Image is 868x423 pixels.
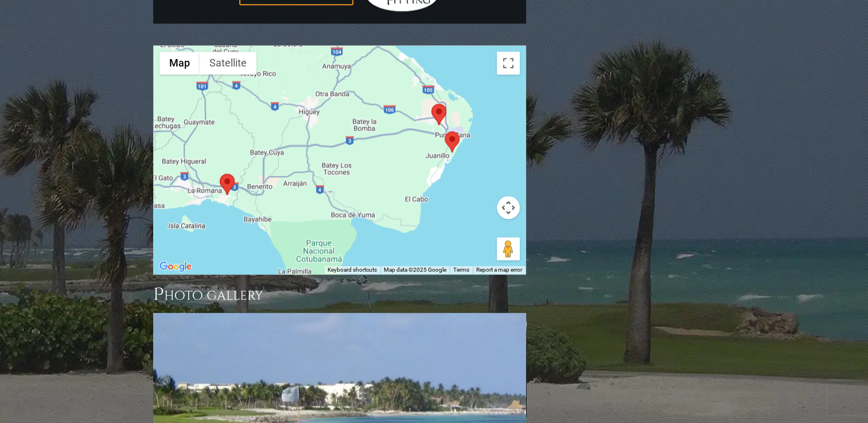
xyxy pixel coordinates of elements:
[497,237,520,260] button: Drag Pegman onto the map to open Street View
[384,267,446,273] span: Map data ©2025 Google
[453,267,469,273] a: Terms (opens in new tab)
[157,259,194,274] img: Google
[497,52,520,75] button: Toggle fullscreen view
[328,266,377,274] button: Keyboard shortcuts
[497,196,520,219] button: Map camera controls
[200,52,256,75] button: Show satellite imagery
[157,259,194,274] a: Open this area in Google Maps (opens a new window)
[159,52,200,75] button: Show street map
[476,267,522,273] a: Report a map error
[153,283,526,306] h3: Photo Gallery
